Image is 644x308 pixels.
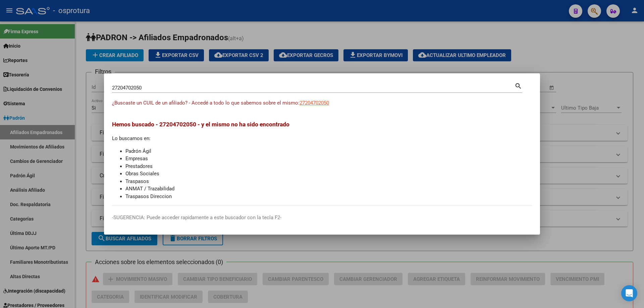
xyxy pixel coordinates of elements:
div: Lo buscamos en: [112,120,532,200]
mat-icon: search [515,81,522,89]
p: -SUGERENCIA: Puede acceder rapidamente a este buscador con la tecla F2- [112,214,532,222]
span: ¿Buscaste un CUIL de un afiliado? - Accedé a todo lo que sabemos sobre el mismo: [112,100,300,106]
li: Padrón Ágil [125,147,532,155]
span: 27204702050 [300,100,329,106]
li: Obras Sociales [125,170,532,178]
li: Traspasos [125,178,532,185]
li: Empresas [125,155,532,163]
li: Prestadores [125,163,532,170]
span: Hemos buscado - 27204702050 - y el mismo no ha sido encontrado [112,121,289,128]
div: Open Intercom Messenger [621,285,637,301]
li: ANMAT / Trazabilidad [125,185,532,193]
li: Traspasos Direccion [125,193,532,200]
